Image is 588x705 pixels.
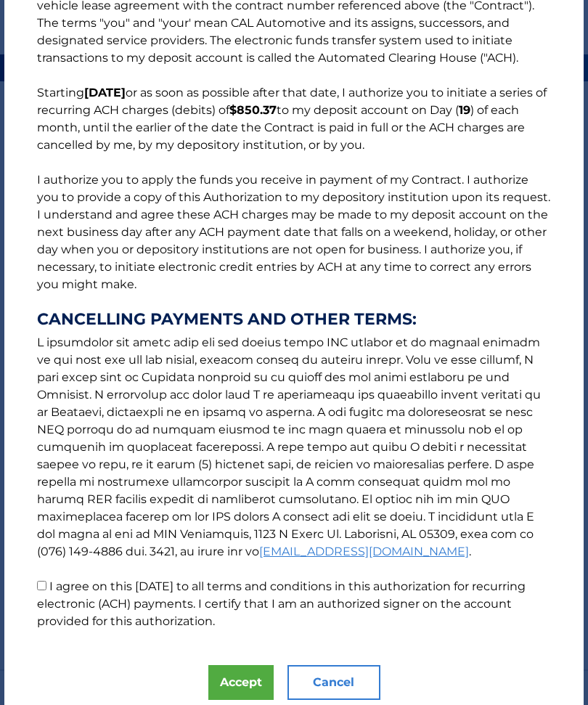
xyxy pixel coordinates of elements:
[37,311,551,328] strong: CANCELLING PAYMENTS AND OTHER TERMS:
[259,545,469,558] a: [EMAIL_ADDRESS][DOMAIN_NAME]
[37,579,526,628] label: I agree on this [DATE] to all terms and conditions in this authorization for recurring electronic...
[459,103,470,117] b: 19
[229,103,277,117] b: $850.37
[287,665,380,700] button: Cancel
[208,665,274,700] button: Accept
[84,86,126,99] b: [DATE]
